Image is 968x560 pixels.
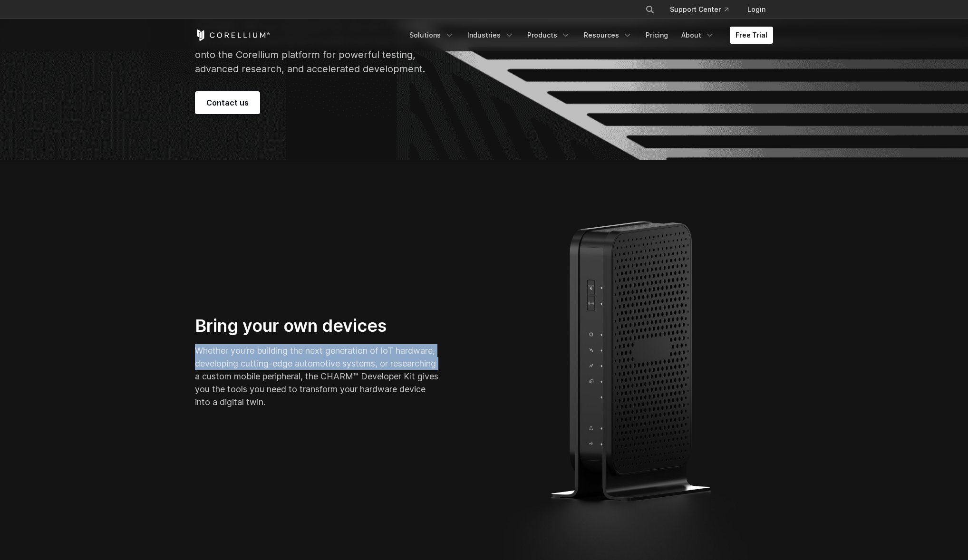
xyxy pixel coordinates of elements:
a: Resources [578,27,638,44]
div: Navigation Menu [404,27,773,44]
a: Solutions [404,27,460,44]
a: Free Trial [730,27,773,44]
a: Products [522,27,576,44]
a: Contact us [195,91,260,114]
a: Support Center [662,1,736,18]
button: Search [641,1,658,18]
div: Navigation Menu [634,1,773,18]
span: Contact us [206,97,249,108]
a: About [676,27,720,44]
h3: Bring your own devices [195,315,438,337]
a: Corellium Home [195,29,271,41]
a: Industries [462,27,520,44]
a: Pricing [640,27,674,44]
p: Whether you’re building the next generation of IoT hardware, developing cutting-edge automotive s... [195,344,438,408]
a: Login [740,1,773,18]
